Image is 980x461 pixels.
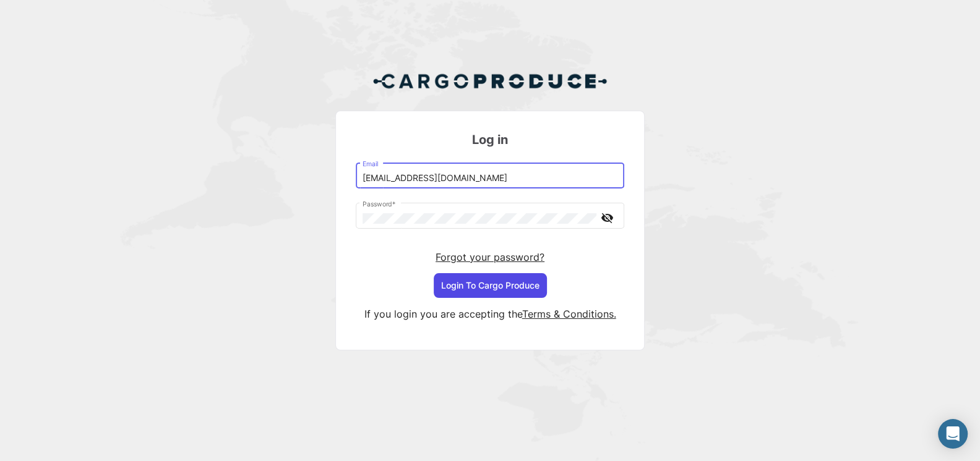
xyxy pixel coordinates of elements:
[522,308,616,320] a: Terms & Conditions.
[363,173,618,184] input: Email
[372,66,608,96] img: Cargo Produce Logo
[938,419,968,449] div: Open Intercom Messenger
[434,273,547,298] button: Login To Cargo Produce
[356,131,624,148] h3: Log in
[364,308,522,320] span: If you login you are accepting the
[600,210,614,226] mat-icon: visibility_off
[436,251,544,263] a: Forgot your password?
